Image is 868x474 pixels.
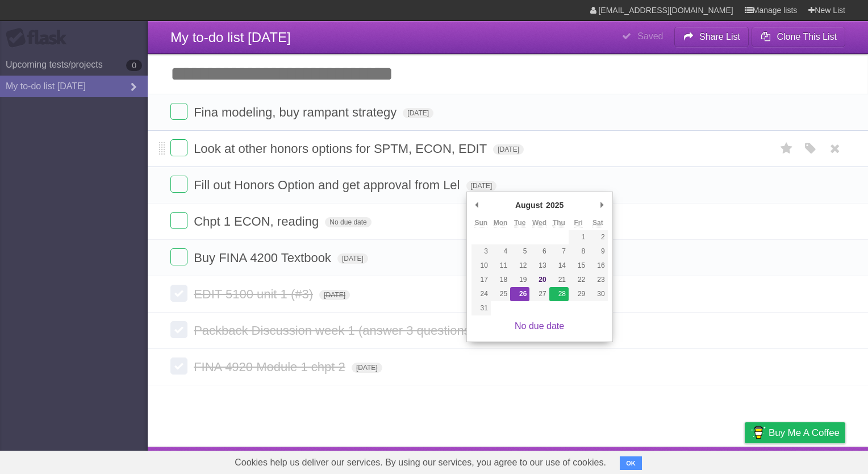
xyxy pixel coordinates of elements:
[491,259,510,273] button: 11
[699,32,740,41] b: Share List
[510,273,529,287] button: 19
[745,422,845,443] a: Buy me a coffee
[549,259,569,273] button: 14
[776,139,798,158] label: Star task
[674,27,749,47] button: Share List
[170,176,187,193] label: Done
[750,423,766,442] img: Buy me a coffee
[491,244,510,259] button: 4
[514,219,525,227] abbr: Tuesday
[514,197,544,214] div: August
[170,321,187,338] label: Done
[471,287,491,301] button: 24
[569,287,588,301] button: 29
[544,197,565,214] div: 2025
[588,273,607,287] button: 23
[471,197,483,214] button: Previous Month
[510,259,529,273] button: 12
[491,287,510,301] button: 25
[510,287,529,301] button: 26
[493,144,524,155] span: [DATE]
[592,219,603,227] abbr: Saturday
[194,142,490,156] span: Look at other honors options for SPTM, ECON, EDIT
[194,360,348,374] span: FINA 4920 Module 1 chpt 2
[466,181,497,191] span: [DATE]
[471,244,491,259] button: 3
[403,108,433,118] span: [DATE]
[532,219,546,227] abbr: Wednesday
[515,321,564,331] a: No due date
[574,219,582,227] abbr: Friday
[6,28,74,48] div: Flask
[194,287,316,301] span: EDIT 5100 unit 1 (#3)
[170,248,187,265] label: Done
[494,219,508,227] abbr: Monday
[491,273,510,287] button: 18
[549,287,569,301] button: 28
[620,456,642,470] button: OK
[637,31,663,41] b: Saved
[777,32,837,41] b: Clone This List
[325,217,371,227] span: No due date
[569,259,588,273] button: 15
[730,450,759,471] a: Privacy
[691,450,716,471] a: Terms
[170,139,187,156] label: Done
[549,273,569,287] button: 21
[352,363,382,373] span: [DATE]
[553,219,565,227] abbr: Thursday
[588,244,607,259] button: 9
[631,450,677,471] a: Developers
[588,259,607,273] button: 16
[319,290,350,300] span: [DATE]
[549,244,569,259] button: 7
[170,30,291,45] span: My to-do list [DATE]
[126,60,142,71] b: 0
[774,450,845,471] a: Suggest a feature
[471,301,491,315] button: 31
[588,230,607,244] button: 2
[471,273,491,287] button: 17
[337,253,368,264] span: [DATE]
[194,214,322,228] span: Chpt 1 ECON, reading
[569,273,588,287] button: 22
[194,251,334,265] span: Buy FINA 4200 Textbook
[170,212,187,229] label: Done
[588,287,607,301] button: 30
[596,197,608,214] button: Next Month
[170,357,187,375] label: Done
[194,178,462,192] span: Fill out Honors Option and get approval from Lel
[529,273,549,287] button: 20
[170,103,187,120] label: Done
[752,27,845,47] button: Clone This List
[529,244,549,259] button: 6
[194,105,399,119] span: Fina modeling, buy rampant strategy
[223,451,617,474] span: Cookies help us deliver our services. By using our services, you agree to our use of cookies.
[529,259,549,273] button: 13
[529,287,549,301] button: 27
[594,450,617,471] a: About
[569,230,588,244] button: 1
[474,219,487,227] abbr: Sunday
[170,285,187,302] label: Done
[510,244,529,259] button: 5
[769,423,840,443] span: Buy me a coffee
[194,323,477,338] span: Packback Discussion week 1 (answer 3 questions)
[569,244,588,259] button: 8
[471,259,491,273] button: 10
